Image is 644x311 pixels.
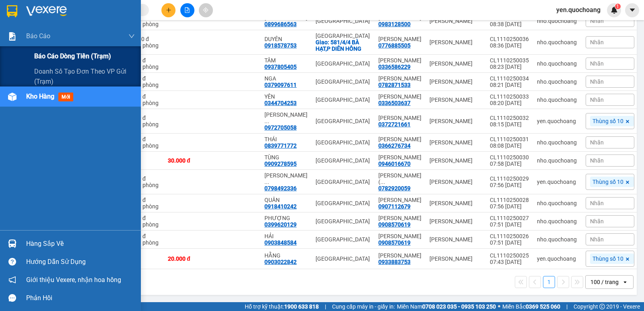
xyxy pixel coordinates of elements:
div: [GEOGRAPHIC_DATA] [316,157,370,164]
div: 0782871533 [378,82,411,88]
div: 30.000 đ [124,215,160,221]
div: [PERSON_NAME] [429,39,482,45]
button: file-add [180,3,194,17]
span: Gửi: [7,8,19,16]
span: ... [264,179,269,185]
button: 1 [543,276,555,288]
div: [PERSON_NAME] [7,16,89,26]
div: [PERSON_NAME] [429,60,482,67]
span: Nhãn [590,218,604,224]
div: TÂM [264,57,308,64]
div: [GEOGRAPHIC_DATA] [316,179,370,185]
span: Doanh số tạo đơn theo VP gửi (trạm) [34,66,135,87]
div: 0933883753 [378,259,411,265]
div: 0946016670 [378,161,411,167]
div: THÁI [264,136,308,142]
span: ⚪️ [498,305,500,308]
div: [PERSON_NAME] [94,25,176,35]
div: 08:38 [DATE] [490,21,529,27]
div: CL1110250029 [490,175,529,182]
div: PHẠM THỊ KIM DUNG [378,215,421,221]
button: aim [199,3,213,17]
div: NGA [264,75,308,82]
div: Tại văn phòng [124,100,160,106]
div: 0782920059 [378,185,411,192]
div: 20.000 đ [124,115,160,121]
div: [PERSON_NAME] [429,18,482,24]
div: BÙI VIỆT THẮNG [378,115,421,121]
span: Nhãn [590,78,604,85]
div: nho.quochoang [537,200,578,206]
div: CL1110250036 [490,36,529,42]
div: P.CAO LÃNH, [GEOGRAPHIC_DATA] [7,37,89,57]
button: plus [161,3,175,17]
div: [GEOGRAPHIC_DATA] [316,33,370,39]
div: CL1110250026 [490,233,529,239]
div: Phản hồi [26,292,135,304]
div: HẰNG [264,252,308,259]
div: 0399620129 [264,221,297,228]
div: CL1110250035 [490,57,529,64]
div: CL1110250033 [490,93,529,100]
div: [PERSON_NAME] [429,236,482,243]
span: Nhãn [590,18,604,24]
img: icon-new-feature [611,6,618,14]
div: [PERSON_NAME] [429,218,482,224]
div: QUÂN [264,197,308,203]
div: nho.quochoang [537,236,578,243]
div: 30.000 đ [124,75,160,82]
div: HỒ TẤN SĨ [378,154,421,161]
div: 100.000 đ [124,36,160,42]
div: PHƯỢNG [264,215,308,221]
div: 08:36 [DATE] [490,42,529,49]
div: Tại văn phòng [124,239,160,246]
div: TRẦN HUYỀN TRÂN [264,172,308,185]
span: Nhãn [590,39,604,45]
div: NGUYỄN VĂN MỨT [378,252,421,259]
div: TÙNG [264,154,308,161]
div: 0907112679 [378,203,411,210]
div: [PERSON_NAME] [429,78,482,85]
strong: 0369 525 060 [526,303,560,310]
div: CL1110250031 [490,136,529,142]
div: CL1110250032 [490,115,529,121]
div: [PERSON_NAME] [429,255,482,262]
div: 0379097611 [264,82,297,88]
span: plus [166,7,171,13]
span: down [128,33,135,39]
span: Nhãn [590,60,604,67]
div: 40.000 đ [124,197,160,203]
img: logo-vxr [7,5,17,17]
div: 20.000 đ [124,175,160,182]
span: Báo cáo dòng tiền (trạm) [34,51,111,61]
span: Miền Bắc [502,302,560,311]
div: Tại văn phòng [124,42,160,49]
div: [GEOGRAPHIC_DATA] [316,97,370,103]
div: 0908570619 [378,221,411,228]
div: [GEOGRAPHIC_DATA] [316,18,370,24]
span: Giới thiệu Vexere, nhận hoa hồng [26,275,121,285]
div: nho.quochoang [537,157,578,164]
div: 30.000 đ [124,136,160,142]
div: [GEOGRAPHIC_DATA] [316,139,370,146]
div: nho.quochoang [537,139,578,146]
span: Nhãn [590,200,604,206]
div: Hàng sắp về [26,238,135,250]
span: ... [264,118,269,124]
span: Nhãn [590,157,604,164]
div: 08:21 [DATE] [490,82,529,88]
span: Miền Nam [397,302,496,311]
button: caret-down [625,3,639,17]
span: ... [380,179,385,185]
div: 0336586229 [378,64,411,70]
img: warehouse-icon [8,239,17,248]
span: copyright [599,304,605,309]
img: warehouse-icon [8,93,17,101]
div: PHẠM VĂN ĐẢM [378,136,421,142]
div: [GEOGRAPHIC_DATA] [316,255,370,262]
div: yen.quochoang [537,179,578,185]
div: CL1110250028 [490,197,529,203]
div: 08:08 [DATE] [490,142,529,149]
div: 0372721661 [378,121,411,128]
div: nho.quochoang [537,97,578,103]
